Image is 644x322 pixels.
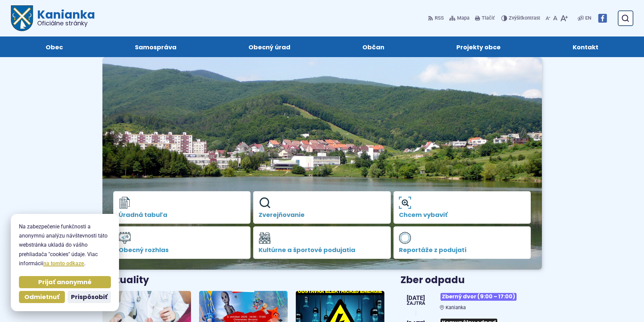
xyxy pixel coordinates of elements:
[24,293,59,301] span: Odmietnuť
[259,247,385,253] span: Kultúrne a športové podujatia
[68,291,111,303] button: Prispôsobiť
[362,36,384,57] span: Občan
[440,293,517,301] span: Zberný dvor (9:00 – 17:00)
[559,11,569,25] button: Zväčšiť veľkosť písma
[105,36,206,57] a: Samospráva
[401,275,542,286] h3: Zber odpadu
[482,16,495,21] span: Tlačiť
[113,226,251,259] a: Obecný rozhlas
[573,36,598,57] span: Kontakt
[544,11,552,25] button: Zmenšiť veľkosť písma
[219,36,319,57] a: Obecný úrad
[446,305,466,311] span: Kanianka
[393,191,531,224] a: Chcem vybaviť
[401,290,542,311] a: Zberný dvor (9:00 – 17:00) Kanianka [DATE] Zajtra
[399,247,526,253] span: Reportáže z podujatí
[19,222,111,268] p: Na zabezpečenie funkčnosti a anonymnú analýzu návštevnosti táto webstránka ukladá do vášho prehli...
[509,15,522,21] span: Zvýšiť
[46,36,63,57] span: Obec
[248,36,290,57] span: Obecný úrad
[135,36,176,57] span: Samospráva
[253,226,391,259] a: Kultúrne a športové podujatia
[19,291,65,303] button: Odmietnuť
[457,14,470,22] span: Mapa
[43,260,84,267] a: na tomto odkaze
[71,293,108,301] span: Prispôsobiť
[113,191,251,224] a: Úradná tabuľa
[102,275,149,286] h3: Aktuality
[427,36,530,57] a: Projekty obce
[11,5,33,31] img: Prejsť na domovskú stránku
[253,191,391,224] a: Zverejňovanie
[38,278,92,286] span: Prijať anonymné
[544,36,628,57] a: Kontakt
[16,36,92,57] a: Obec
[456,36,501,57] span: Projekty obce
[11,5,95,31] a: Logo Kanianka, prejsť na domovskú stránku.
[407,301,425,306] span: Zajtra
[552,11,559,25] button: Nastaviť pôvodnú veľkosť písma
[584,14,593,22] a: EN
[399,212,526,218] span: Chcem vybaviť
[428,11,445,25] a: RSS
[598,14,607,23] img: Prejsť na Facebook stránku
[19,276,111,288] button: Prijať anonymné
[407,295,425,301] span: [DATE]
[119,212,245,218] span: Úradná tabuľa
[333,36,414,57] a: Občan
[37,20,95,26] span: Oficiálne stránky
[393,226,531,259] a: Reportáže z podujatí
[435,14,444,22] span: RSS
[33,9,95,26] h1: Kanianka
[585,14,591,22] span: EN
[501,11,542,25] button: Zvýšiťkontrast
[119,247,245,253] span: Obecný rozhlas
[259,212,385,218] span: Zverejňovanie
[474,11,496,25] button: Tlačiť
[448,11,471,25] a: Mapa
[509,16,540,21] span: kontrast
